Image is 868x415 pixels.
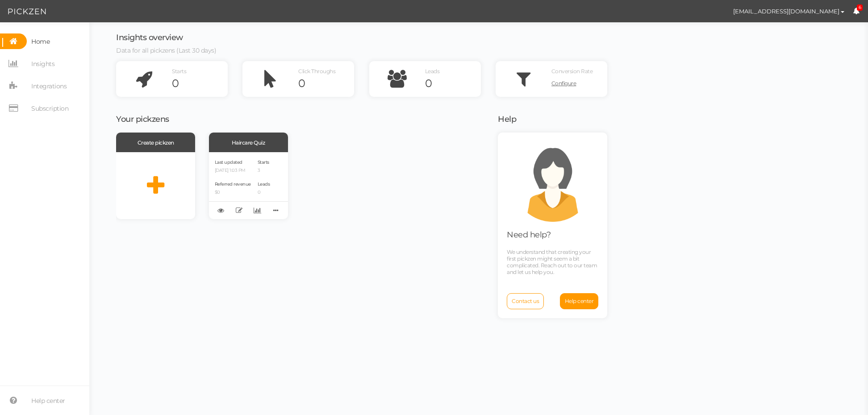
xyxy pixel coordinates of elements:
[425,77,481,90] div: 0
[215,168,251,174] p: [DATE] 1:03 PM
[857,4,863,11] span: 6
[551,80,576,87] span: Configure
[258,190,270,195] p: 0
[551,77,607,90] a: Configure
[258,168,270,174] p: 3
[8,6,46,17] img: Pickzen logo
[31,79,67,93] span: Integrations
[512,298,539,304] span: Contact us
[507,249,597,275] span: We understand that creating your first pickzen might seem a bit complicated. Reach out to our tea...
[172,68,186,75] span: Starts
[258,159,269,165] span: Starts
[298,77,354,90] div: 0
[209,152,288,219] div: Last updated [DATE] 1:03 PM Referred revenue $0 Starts 3 Leads 0
[31,34,50,49] span: Home
[138,139,174,146] span: Create pickzen
[551,68,593,75] span: Conversion Rate
[725,4,853,19] button: [EMAIL_ADDRESS][DOMAIN_NAME]
[507,230,551,240] span: Need help?
[31,101,68,116] span: Subscription
[172,77,228,90] div: 0
[513,141,593,222] img: support.png
[116,114,169,124] span: Your pickzens
[258,181,270,187] span: Leads
[298,68,335,75] span: Click Throughs
[733,8,839,15] span: [EMAIL_ADDRESS][DOMAIN_NAME]
[209,133,288,152] div: Haircare Quiz
[565,298,594,304] span: Help center
[560,293,599,309] a: Help center
[116,46,216,54] span: Data for all pickzens (Last 30 days)
[31,394,65,408] span: Help center
[116,33,183,42] span: Insights overview
[425,68,440,75] span: Leads
[498,114,516,124] span: Help
[215,190,251,195] p: $0
[215,159,242,165] span: Last updated
[31,57,54,71] span: Insights
[215,181,251,187] span: Referred revenue
[709,4,725,19] img: bf721e8e4cf8db0b03cf0520254ad465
